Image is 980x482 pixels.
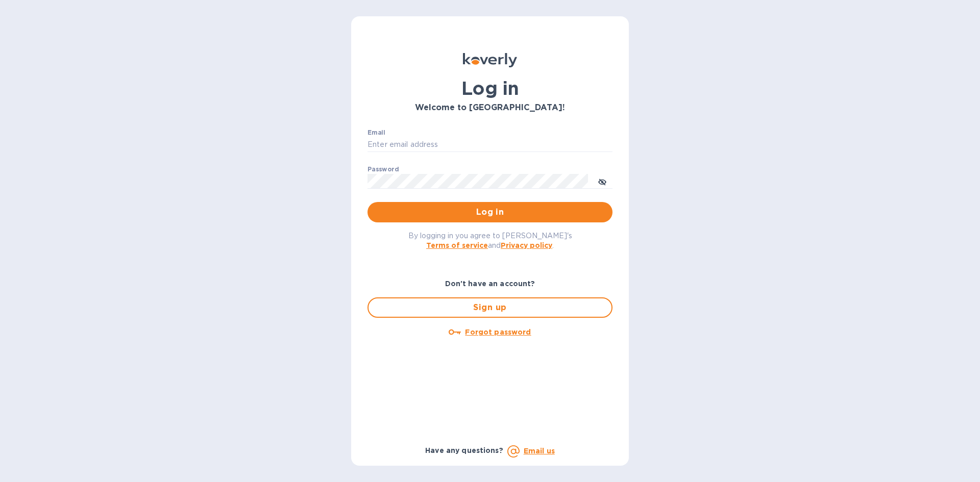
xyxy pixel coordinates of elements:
[463,53,517,67] img: Koverly
[367,130,385,136] label: Email
[376,206,604,218] span: Log in
[465,328,531,336] u: Forgot password
[592,171,612,191] button: toggle password visibility
[524,447,555,455] a: Email us
[425,446,503,454] b: Have any questions?
[367,137,612,153] input: Enter email address
[426,241,488,249] a: Terms of service
[367,103,612,113] h3: Welcome to [GEOGRAPHIC_DATA]!
[367,297,612,318] button: Sign up
[408,232,572,249] span: By logging in you agree to [PERSON_NAME]'s and .
[367,166,399,172] label: Password
[367,202,612,222] button: Log in
[377,301,603,314] span: Sign up
[367,78,612,99] h1: Log in
[501,241,552,249] a: Privacy policy
[445,280,535,288] b: Don't have an account?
